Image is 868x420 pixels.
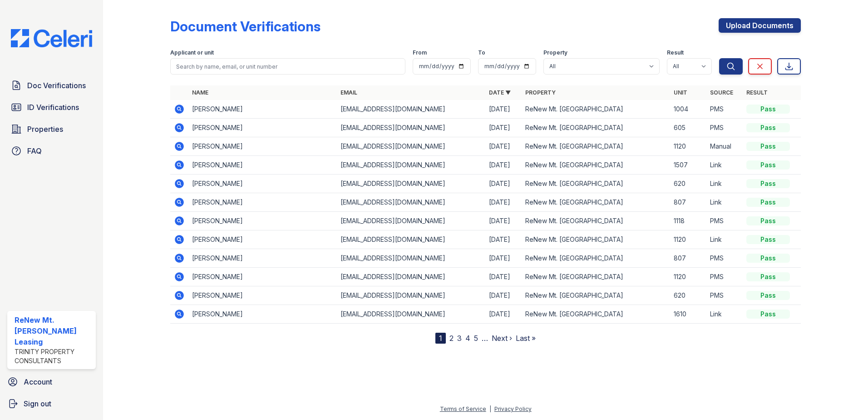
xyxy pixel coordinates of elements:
[670,268,706,286] td: 1120
[543,49,567,56] label: Property
[485,156,522,175] td: [DATE]
[674,89,687,96] a: Unit
[485,286,522,305] td: [DATE]
[337,212,485,230] td: [EMAIL_ADDRESS][DOMAIN_NAME]
[337,175,485,193] td: [EMAIL_ADDRESS][DOMAIN_NAME]
[670,175,706,193] td: 620
[337,268,485,286] td: [EMAIL_ADDRESS][DOMAIN_NAME]
[522,230,670,249] td: ReNew Mt. [GEOGRAPHIC_DATA]
[746,179,790,188] div: Pass
[670,137,706,156] td: 1120
[188,175,337,193] td: [PERSON_NAME]
[485,137,522,156] td: [DATE]
[746,272,790,281] div: Pass
[670,100,706,119] td: 1004
[706,137,743,156] td: Manual
[746,198,790,207] div: Pass
[706,305,743,324] td: Link
[435,333,446,344] div: 1
[525,89,556,96] a: Property
[27,80,86,91] span: Doc Verifications
[4,373,99,391] a: Account
[522,212,670,230] td: ReNew Mt. [GEOGRAPHIC_DATA]
[706,156,743,175] td: Link
[7,98,96,116] a: ID Verifications
[337,119,485,137] td: [EMAIL_ADDRESS][DOMAIN_NAME]
[489,89,511,96] a: Date ▼
[337,193,485,212] td: [EMAIL_ADDRESS][DOMAIN_NAME]
[485,175,522,193] td: [DATE]
[4,395,99,413] a: Sign out
[413,49,427,56] label: From
[188,230,337,249] td: [PERSON_NAME]
[706,175,743,193] td: Link
[670,156,706,175] td: 1507
[465,334,470,343] a: 4
[522,305,670,324] td: ReNew Mt. [GEOGRAPHIC_DATA]
[746,310,790,319] div: Pass
[494,405,532,412] a: Privacy Policy
[670,212,706,230] td: 1118
[485,268,522,286] td: [DATE]
[522,137,670,156] td: ReNew Mt. [GEOGRAPHIC_DATA]
[7,120,96,138] a: Properties
[337,305,485,324] td: [EMAIL_ADDRESS][DOMAIN_NAME]
[522,175,670,193] td: ReNew Mt. [GEOGRAPHIC_DATA]
[337,156,485,175] td: [EMAIL_ADDRESS][DOMAIN_NAME]
[706,212,743,230] td: PMS
[746,235,790,244] div: Pass
[192,89,208,96] a: Name
[27,124,63,135] span: Properties
[670,249,706,268] td: 807
[188,193,337,212] td: [PERSON_NAME]
[746,216,790,225] div: Pass
[746,254,790,263] div: Pass
[188,119,337,137] td: [PERSON_NAME]
[337,230,485,249] td: [EMAIL_ADDRESS][DOMAIN_NAME]
[522,100,670,119] td: ReNew Mt. [GEOGRAPHIC_DATA]
[188,249,337,268] td: [PERSON_NAME]
[710,89,733,96] a: Source
[24,376,52,387] span: Account
[485,249,522,268] td: [DATE]
[522,286,670,305] td: ReNew Mt. [GEOGRAPHIC_DATA]
[485,305,522,324] td: [DATE]
[15,315,92,347] div: ReNew Mt. [PERSON_NAME] Leasing
[337,249,485,268] td: [EMAIL_ADDRESS][DOMAIN_NAME]
[670,193,706,212] td: 807
[337,137,485,156] td: [EMAIL_ADDRESS][DOMAIN_NAME]
[485,212,522,230] td: [DATE]
[485,230,522,249] td: [DATE]
[474,334,478,343] a: 5
[337,286,485,305] td: [EMAIL_ADDRESS][DOMAIN_NAME]
[188,268,337,286] td: [PERSON_NAME]
[522,156,670,175] td: ReNew Mt. [GEOGRAPHIC_DATA]
[478,49,485,56] label: To
[170,49,214,56] label: Applicant or unit
[522,193,670,212] td: ReNew Mt. [GEOGRAPHIC_DATA]
[706,249,743,268] td: PMS
[27,102,79,113] span: ID Verifications
[449,334,454,343] a: 2
[440,405,486,412] a: Terms of Service
[188,305,337,324] td: [PERSON_NAME]
[27,145,42,156] span: FAQ
[670,305,706,324] td: 1610
[7,142,96,160] a: FAQ
[522,249,670,268] td: ReNew Mt. [GEOGRAPHIC_DATA]
[188,137,337,156] td: [PERSON_NAME]
[482,333,488,344] span: …
[337,100,485,119] td: [EMAIL_ADDRESS][DOMAIN_NAME]
[170,58,405,75] input: Search by name, email, or unit number
[746,160,790,170] div: Pass
[15,347,92,365] div: Trinity Property Consultants
[706,193,743,212] td: Link
[719,18,801,33] a: Upload Documents
[24,398,51,409] span: Sign out
[522,268,670,286] td: ReNew Mt. [GEOGRAPHIC_DATA]
[522,119,670,137] td: ReNew Mt. [GEOGRAPHIC_DATA]
[170,18,321,35] div: Document Verifications
[485,119,522,137] td: [DATE]
[188,100,337,119] td: [PERSON_NAME]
